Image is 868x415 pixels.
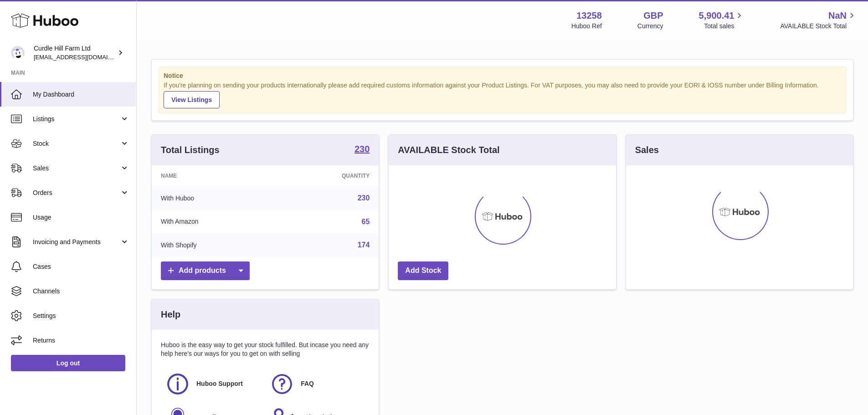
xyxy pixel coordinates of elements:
span: Listings [33,115,120,123]
a: 5,900.41 Total sales [699,10,745,31]
td: With Huboo [152,186,276,210]
td: With Amazon [152,210,276,234]
strong: Notice [164,72,841,80]
div: If you're planning on sending your products internationally please add required customs informati... [164,81,841,108]
span: NaN [828,10,847,22]
a: Add Stock [398,261,448,280]
p: Huboo is the easy way to get your stock fulfilled. But incase you need any help here's our ways f... [161,341,370,358]
a: View Listings [164,91,220,108]
th: Quantity [276,165,379,186]
h3: Help [161,308,180,321]
img: internalAdmin-13258@internal.huboo.com [11,46,25,60]
a: 230 [354,144,370,155]
div: Curdle Hill Farm Ltd [34,44,116,61]
span: FAQ [301,379,314,388]
span: Settings [33,312,129,320]
span: Total sales [704,22,745,31]
a: Huboo Support [165,372,261,396]
th: Name [152,165,276,186]
span: Orders [33,189,120,197]
span: 5,900.41 [699,10,734,22]
span: Channels [33,287,129,296]
a: Add products [161,261,250,280]
a: 174 [358,241,370,249]
strong: 230 [354,144,370,154]
h3: AVAILABLE Stock Total [398,144,499,156]
a: 230 [358,194,370,202]
span: My Dashboard [33,90,129,99]
span: Invoicing and Payments [33,238,120,246]
span: Stock [33,139,120,148]
a: Log out [11,355,125,371]
span: Sales [33,164,120,173]
span: Usage [33,213,129,222]
a: 65 [362,218,370,225]
strong: 13258 [576,10,602,22]
h3: Sales [635,144,659,156]
span: Huboo Support [196,379,243,388]
strong: GBP [643,10,663,22]
h3: Total Listings [161,144,220,156]
a: NaN AVAILABLE Stock Total [780,10,857,31]
div: Huboo Ref [571,22,602,31]
td: With Shopify [152,233,276,257]
span: Returns [33,336,129,345]
div: Currency [637,22,663,31]
span: Cases [33,262,129,271]
span: [EMAIL_ADDRESS][DOMAIN_NAME] [34,53,134,61]
span: AVAILABLE Stock Total [780,22,857,31]
a: FAQ [270,372,365,396]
